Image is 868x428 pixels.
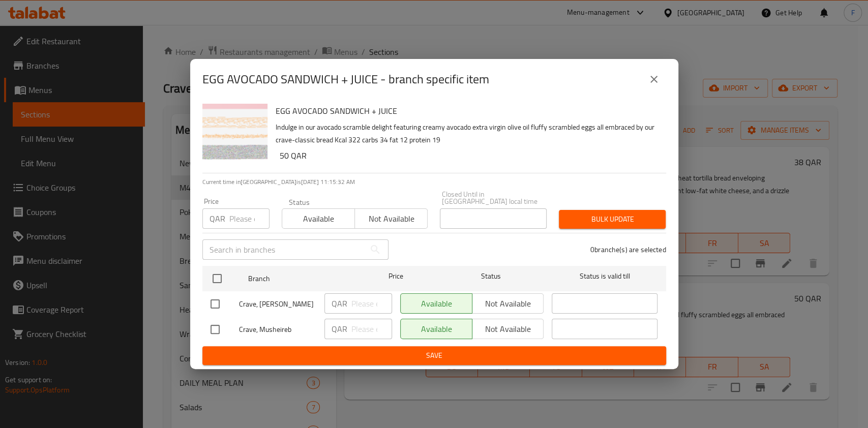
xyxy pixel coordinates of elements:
[276,121,658,146] p: Indulge in our avocado scramble delight featuring creamy avocado extra virgin olive oil fluffy sc...
[351,293,392,314] input: Please enter price
[211,349,658,362] span: Save
[209,212,225,225] p: QAR
[351,319,392,339] input: Please enter price
[359,211,424,226] span: Not available
[202,104,267,169] img: EGG AVOCADO SANDWICH + JUICE
[202,177,666,187] p: Current time in [GEOGRAPHIC_DATA] is [DATE] 11:15:32 AM
[332,323,347,335] p: QAR
[239,323,316,336] span: Crave, Musheireb
[282,208,355,229] button: Available
[239,298,316,311] span: Crave, [PERSON_NAME]
[202,346,666,365] button: Save
[202,71,489,87] h2: EGG AVOCADO SANDWICH + JUICE - branch specific item
[362,270,430,283] span: Price
[332,297,347,310] p: QAR
[202,239,365,260] input: Search in branches
[590,244,666,255] p: 0 branche(s) are selected
[286,211,351,226] span: Available
[248,272,354,285] span: Branch
[276,104,658,118] h6: EGG AVOCADO SANDWICH + JUICE
[354,208,428,229] button: Not available
[229,208,270,229] input: Please enter price
[438,270,544,283] span: Status
[559,210,666,229] button: Bulk update
[552,270,657,283] span: Status is valid till
[642,67,666,91] button: close
[567,213,657,226] span: Bulk update
[280,148,658,163] h6: 50 QAR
